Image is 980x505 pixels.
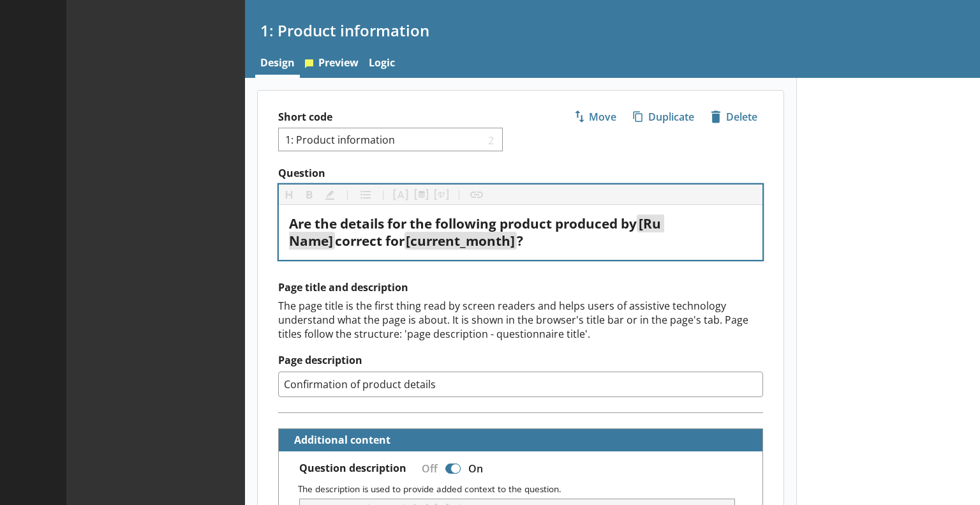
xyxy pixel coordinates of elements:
[705,106,763,128] button: Delete
[300,50,364,78] a: Preview
[299,462,406,475] label: Question description
[335,232,405,250] span: correct for
[412,457,443,479] div: Off
[278,354,763,367] label: Page description
[278,281,763,294] h2: Page title and description
[255,50,300,78] a: Design
[278,167,763,180] label: Question
[406,232,515,250] span: [current_month]
[278,110,521,124] label: Short code
[289,215,752,250] div: Question
[627,106,700,128] button: Duplicate
[517,232,523,250] span: ?
[289,215,664,250] span: [Ru Name]
[486,133,498,146] span: 2
[364,50,400,78] a: Logic
[284,429,393,451] button: Additional content
[278,299,763,341] div: The page title is the first thing read by screen readers and helps users of assistive technology ...
[568,106,622,128] button: Move
[568,107,621,127] span: Move
[298,483,752,495] p: The description is used to provide added context to the question.
[463,457,493,479] div: On
[706,107,762,127] span: Delete
[289,215,637,232] span: Are the details for the following product produced by
[260,20,965,40] h1: 1: Product information
[628,107,699,127] span: Duplicate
